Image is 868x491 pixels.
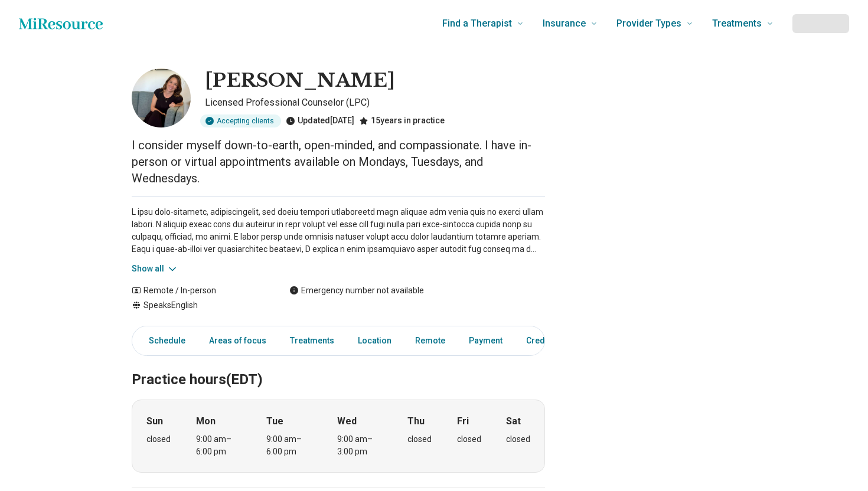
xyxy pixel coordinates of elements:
h2: Practice hours (EDT) [132,342,545,390]
div: Emergency number not available [289,284,424,297]
a: Payment [462,329,510,353]
strong: Sun [146,414,163,428]
a: Home page [19,12,103,35]
div: closed [457,433,481,446]
span: Provider Types [616,15,681,32]
p: L ipsu dolo-sitametc, adipiscingelit, sed doeiu tempori utlaboreetd magn aliquae adm venia quis n... [132,206,545,256]
a: Areas of focus [202,329,273,353]
div: 9:00 am – 6:00 pm [266,433,312,458]
p: Licensed Professional Counselor (LPC) [205,96,545,110]
div: 9:00 am – 6:00 pm [196,433,242,458]
strong: Fri [457,414,469,428]
div: closed [506,433,530,446]
span: Insurance [543,15,586,32]
a: Location [351,329,399,353]
strong: Thu [407,414,425,428]
span: Find a Therapist [442,15,512,32]
a: Remote [408,329,452,353]
div: Remote / In-person [132,284,266,297]
h1: [PERSON_NAME] [205,68,395,93]
div: 9:00 am – 3:00 pm [337,433,383,458]
a: Schedule [135,329,192,353]
p: I consider myself down-to-earth, open-minded, and compassionate. I have in-person or virtual appo... [132,137,545,186]
div: Speaks English [132,299,266,312]
strong: Sat [506,414,521,428]
strong: Wed [337,414,357,428]
div: Updated [DATE] [286,114,354,127]
div: Accepting clients [200,114,281,127]
strong: Tue [266,414,283,428]
span: Treatments [712,15,762,32]
strong: Mon [196,414,216,428]
div: closed [407,433,432,446]
div: closed [146,433,171,446]
div: When does the program meet? [132,400,545,473]
a: Treatments [283,329,341,353]
button: Show all [132,263,178,275]
img: Sorayda Chorzempa, Licensed Professional Counselor (LPC) [132,68,191,127]
div: 15 years in practice [359,114,445,127]
a: Credentials [519,329,578,353]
